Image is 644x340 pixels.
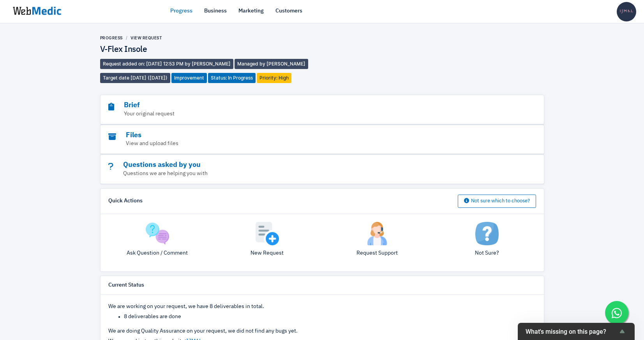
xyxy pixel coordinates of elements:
[204,7,227,15] a: Business
[235,59,308,69] span: Managed by [PERSON_NAME]
[108,131,493,140] h3: Files
[438,249,536,257] p: Not Sure?
[475,222,499,245] img: not-sure.png
[108,327,536,335] p: We are doing Quality Assurance on your request, we did not find any bugs yet.
[100,45,322,55] h4: V-Flex Insole
[526,328,618,335] span: What's missing on this page?
[218,249,316,257] p: New Request
[275,7,302,15] a: Customers
[100,73,170,83] span: Target date [DATE] ([DATE])
[108,101,493,110] h3: Brief
[171,73,207,83] span: Improvement
[108,282,144,289] h6: Current Status
[257,73,291,83] span: Priority: High
[108,249,206,257] p: Ask Question / Comment
[458,195,536,208] button: Not sure which to choose?
[100,35,322,41] nav: breadcrumb
[108,170,493,178] p: Questions we are helping you with
[131,35,162,40] a: View Request
[208,73,256,83] span: Status: In Progress
[124,313,536,321] li: 8 deliverables are done
[238,7,264,15] a: Marketing
[108,303,536,311] p: We are working on your request, we have 8 deliverables in total.
[100,35,123,40] a: Progress
[256,222,279,245] img: add.png
[365,222,389,245] img: support.png
[108,161,493,170] h3: Questions asked by you
[100,59,233,69] span: Request added on: [DATE] 12:53 PM by [PERSON_NAME]
[108,140,493,148] p: View and upload files
[328,249,426,257] p: Request Support
[108,110,493,118] p: Your original request
[170,7,192,15] a: Progress
[526,327,627,336] button: Show survey - What's missing on this page?
[146,222,169,245] img: question.png
[108,198,143,205] h6: Quick Actions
